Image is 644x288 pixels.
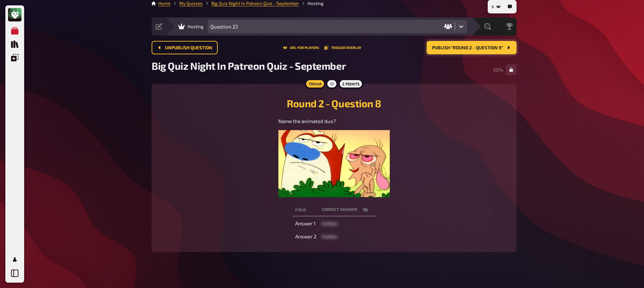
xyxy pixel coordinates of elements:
td: Answer 2 [292,231,319,243]
span: hidden [322,233,338,239]
td: Answer 1 [292,218,319,230]
div: 2 points [338,78,364,89]
span: Unpublish question [165,46,212,50]
span: Name the animated duo? [278,118,336,124]
th: Field [292,204,319,216]
span: 5 [492,5,494,9]
span: 50 % [493,67,503,73]
button: 5 [489,1,503,12]
h2: Round 2 - Question 8 [160,97,508,109]
a: Home [158,1,170,6]
button: URL for players [283,46,319,50]
span: Publish “Round 2 - Question 9” [432,46,503,50]
div: Trivia [305,78,326,89]
span: Hosting [187,24,204,29]
button: Trigger Overlay [324,46,361,50]
a: Quiz Library [8,38,21,51]
img: image [278,130,389,197]
button: Unpublish question [152,41,218,54]
button: Publish “Round 2 - Question 9” [427,41,517,54]
a: Big Quiz Night In Patreon Quiz - September [211,1,299,6]
a: My Quizzes [179,1,203,6]
a: Overlays [8,51,21,64]
a: My Quizzes [8,24,21,38]
th: correct answer [319,204,376,216]
div: Question 23 [210,22,452,31]
span: Big Quiz Night In Patreon Quiz - September [152,60,346,72]
span: hidden [322,220,338,226]
a: My Account [8,253,21,266]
